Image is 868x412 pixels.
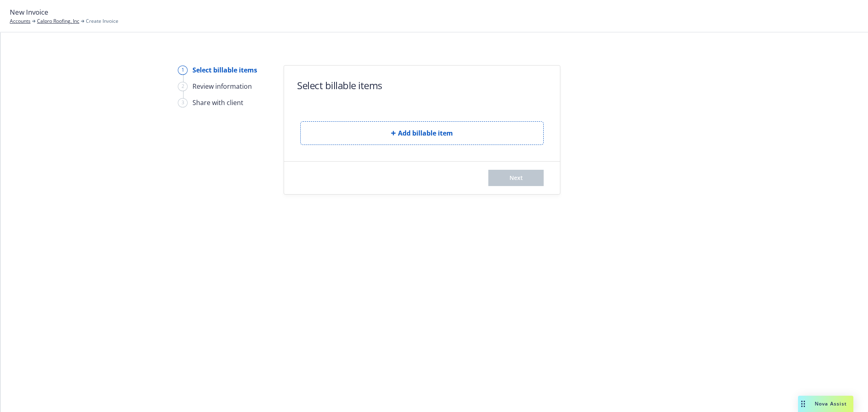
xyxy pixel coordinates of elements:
[488,170,544,186] button: Next
[398,128,453,138] span: Add billable item
[192,81,252,91] div: Review information
[86,18,118,25] span: Create Invoice
[509,174,523,182] span: Next
[178,98,188,107] div: 3
[798,396,853,412] button: Nova Assist
[178,82,188,91] div: 2
[192,65,257,75] div: Select billable items
[10,18,31,25] a: Accounts
[815,400,847,407] span: Nova Assist
[10,7,48,18] span: New Invoice
[297,79,382,92] h1: Select billable items
[798,396,808,412] div: Drag to move
[192,98,243,107] div: Share with client
[37,18,79,25] a: Calpro Roofing, Inc
[178,66,188,75] div: 1
[300,121,544,145] button: Add billable item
